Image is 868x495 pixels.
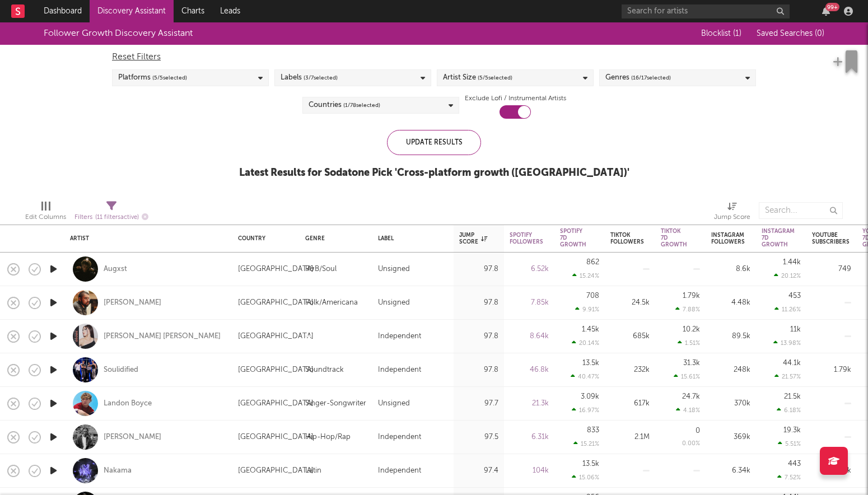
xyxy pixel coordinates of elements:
[238,296,314,310] div: [GEOGRAPHIC_DATA]
[378,464,421,478] div: Independent
[459,431,498,444] div: 97.5
[676,407,700,414] div: 4.18 %
[443,71,512,85] div: Artist Size
[711,232,745,245] div: Instagram Followers
[459,464,498,478] div: 97.4
[822,7,830,16] button: 99+
[25,197,66,229] div: Edit Columns
[560,228,586,248] div: Spotify 7D Growth
[683,326,700,333] div: 10.2k
[70,235,221,242] div: Artist
[572,407,599,414] div: 16.97 %
[104,298,161,308] a: [PERSON_NAME]
[711,431,750,444] div: 369k
[309,99,380,112] div: Countries
[759,202,843,219] input: Search...
[773,339,801,347] div: 13.98 %
[104,331,221,342] div: [PERSON_NAME] [PERSON_NAME]
[774,306,801,313] div: 11.26 %
[459,296,498,310] div: 97.8
[104,432,161,442] a: [PERSON_NAME]
[572,339,599,347] div: 20.14 %
[459,397,498,410] div: 97.7
[238,263,314,276] div: [GEOGRAPHIC_DATA]
[812,363,851,377] div: 1.79k
[790,326,801,333] div: 11k
[777,474,801,481] div: 7.52 %
[465,92,566,105] label: Exclude Lofi / Instrumental Artists
[510,397,549,410] div: 21.3k
[674,373,700,380] div: 15.61 %
[572,474,599,481] div: 15.06 %
[778,440,801,447] div: 5.51 %
[510,330,549,343] div: 8.64k
[378,263,410,276] div: Unsigned
[25,211,66,224] div: Edit Columns
[239,166,629,180] div: Latest Results for Sodatone Pick ' Cross-platform growth ([GEOGRAPHIC_DATA]) '
[74,211,148,225] div: Filters
[788,460,801,468] div: 443
[378,363,421,377] div: Independent
[378,431,421,444] div: Independent
[610,296,650,310] div: 24.5k
[605,71,671,85] div: Genres
[683,359,700,367] div: 31.3k
[733,30,741,38] span: ( 1 )
[571,373,599,380] div: 40.47 %
[238,330,314,343] div: [GEOGRAPHIC_DATA]
[510,464,549,478] div: 104k
[696,427,700,435] div: 0
[682,393,700,400] div: 24.7k
[510,296,549,310] div: 7.85k
[711,330,750,343] div: 89.5k
[825,3,839,11] div: 99 +
[711,464,750,478] div: 6.34k
[586,292,599,300] div: 708
[387,130,481,155] div: Update Results
[459,263,498,276] div: 97.8
[378,235,442,242] div: Label
[112,50,756,64] div: Reset Filters
[711,363,750,377] div: 248k
[714,211,750,224] div: Jump Score
[586,259,599,266] div: 862
[238,397,314,410] div: [GEOGRAPHIC_DATA]
[762,228,795,248] div: Instagram 7D Growth
[104,399,152,409] div: Landon Boyce
[711,397,750,410] div: 370k
[575,306,599,313] div: 9.91 %
[610,232,644,245] div: Tiktok Followers
[378,397,410,410] div: Unsigned
[104,466,132,476] a: Nakama
[774,272,801,279] div: 20.12 %
[683,292,700,300] div: 1.79k
[610,397,650,410] div: 617k
[682,441,700,447] div: 0.00 %
[582,359,599,367] div: 13.5k
[812,232,850,245] div: YouTube Subscribers
[104,365,138,375] a: Soulidified
[238,464,314,478] div: [GEOGRAPHIC_DATA]
[777,407,801,414] div: 6.18 %
[812,464,851,478] div: 17.2k
[74,197,148,229] div: Filters(11 filters active)
[510,431,549,444] div: 6.31k
[104,264,127,274] a: Augxst
[610,431,650,444] div: 2.1M
[631,71,671,85] span: ( 16 / 17 selected)
[305,431,351,444] div: Hip-Hop/Rap
[582,326,599,333] div: 1.45k
[281,71,338,85] div: Labels
[610,363,650,377] div: 232k
[378,296,410,310] div: Unsigned
[304,71,338,85] span: ( 3 / 7 selected)
[378,330,421,343] div: Independent
[784,393,801,400] div: 21.5k
[812,263,851,276] div: 749
[510,363,549,377] div: 46.8k
[44,27,193,40] div: Follower Growth Discovery Assistant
